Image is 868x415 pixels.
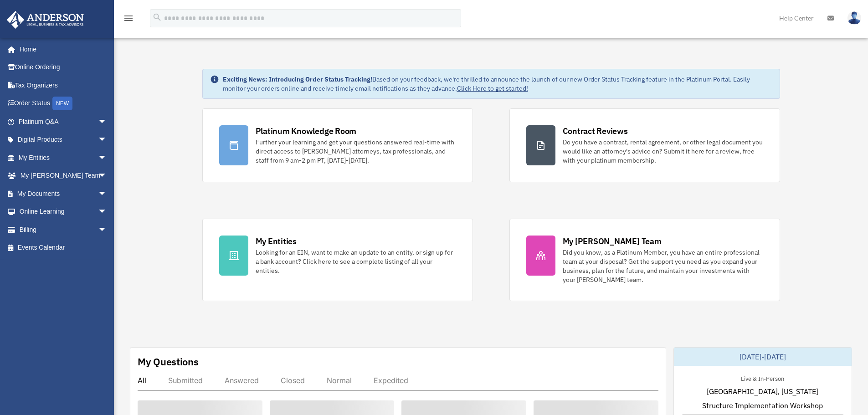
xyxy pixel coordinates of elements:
div: Further your learning and get your questions answered real-time with direct access to [PERSON_NAM... [256,138,456,165]
div: Based on your feedback, we're thrilled to announce the launch of our new Order Status Tracking fe... [223,75,772,93]
div: My Entities [256,236,297,247]
a: My [PERSON_NAME] Teamarrow_drop_down [6,167,121,185]
div: All [138,376,146,385]
a: My Entities Looking for an EIN, want to make an update to an entity, or sign up for a bank accoun... [202,219,473,301]
a: Platinum Knowledge Room Further your learning and get your questions answered real-time with dire... [202,108,473,182]
div: My [PERSON_NAME] Team [563,236,662,247]
a: My [PERSON_NAME] Team Did you know, as a Platinum Member, you have an entire professional team at... [509,219,780,301]
span: arrow_drop_down [98,184,116,203]
span: [GEOGRAPHIC_DATA], [US_STATE] [707,386,818,397]
span: Structure Implementation Workshop [702,400,823,411]
div: Answered [225,376,259,385]
span: arrow_drop_down [98,131,116,149]
div: [DATE]-[DATE] [674,348,852,366]
a: My Entitiesarrow_drop_down [6,149,121,167]
a: Platinum Q&Aarrow_drop_down [6,113,121,131]
span: arrow_drop_down [98,167,116,185]
i: menu [123,13,134,24]
a: menu [123,16,134,24]
div: Did you know, as a Platinum Member, you have an entire professional team at your disposal? Get th... [563,248,763,284]
div: Do you have a contract, rental agreement, or other legal document you would like an attorney's ad... [563,138,763,165]
a: Home [6,40,116,58]
div: Submitted [168,376,203,385]
span: arrow_drop_down [98,149,116,167]
span: arrow_drop_down [98,113,116,131]
a: Click Here to get started! [457,84,528,92]
div: Normal [327,376,352,385]
a: Order StatusNEW [6,94,121,113]
a: Billingarrow_drop_down [6,220,121,239]
a: Events Calendar [6,239,121,257]
div: Looking for an EIN, want to make an update to an entity, or sign up for a bank account? Click her... [256,248,456,275]
div: Live & In-Person [734,373,791,383]
div: Closed [281,376,305,385]
div: Contract Reviews [563,125,628,137]
img: User Pic [847,11,861,25]
strong: Exciting News: Introducing Order Status Tracking! [223,75,372,83]
span: arrow_drop_down [98,220,116,239]
div: Expedited [374,376,408,385]
div: Platinum Knowledge Room [256,125,357,137]
a: My Documentsarrow_drop_down [6,184,121,203]
a: Tax Organizers [6,76,121,94]
span: arrow_drop_down [98,203,116,221]
div: NEW [52,97,72,110]
i: search [152,12,162,22]
img: Anderson Advisors Platinum Portal [4,11,87,29]
a: Digital Productsarrow_drop_down [6,131,121,149]
a: Online Ordering [6,58,121,77]
a: Contract Reviews Do you have a contract, rental agreement, or other legal document you would like... [509,108,780,182]
a: Online Learningarrow_drop_down [6,203,121,221]
div: My Questions [138,355,199,369]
